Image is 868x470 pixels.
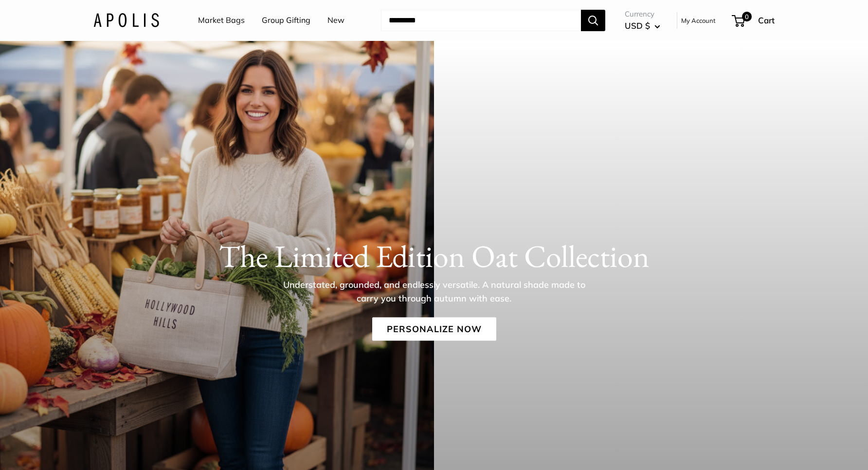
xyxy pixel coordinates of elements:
[93,13,159,27] img: Apolis
[625,20,650,31] span: USD $
[276,278,592,305] p: Understated, grounded, and endlessly versatile. A natural shade made to carry you through autumn ...
[262,13,310,28] a: Group Gifting
[625,7,660,21] span: Currency
[742,12,752,21] span: 0
[625,18,660,34] button: USD $
[381,10,581,31] input: Search...
[758,15,775,25] span: Cart
[327,13,344,28] a: New
[372,317,496,340] a: Personalize Now
[733,13,775,28] a: 0 Cart
[681,15,716,26] a: My Account
[198,13,245,28] a: Market Bags
[93,237,775,274] h1: The Limited Edition Oat Collection
[581,10,605,31] button: Search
